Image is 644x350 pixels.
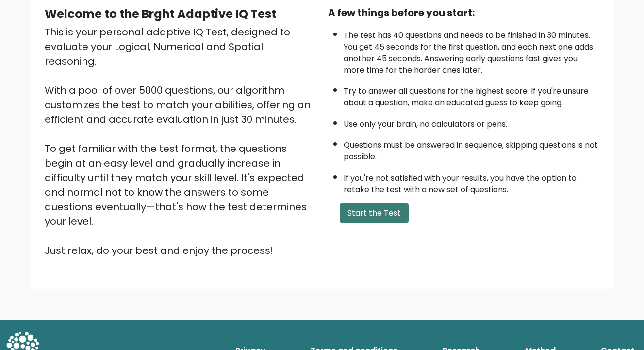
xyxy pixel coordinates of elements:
[45,25,316,258] div: This is your personal adaptive IQ Test, designed to evaluate your Logical, Numerical and Spatial ...
[344,81,600,109] li: Try to answer all questions for the highest score. If you're unsure about a question, make an edu...
[340,203,409,223] button: Start the Test
[344,134,600,163] li: Questions must be answered in sequence; skipping questions is not possible.
[328,5,600,20] div: A few things before you start:
[45,6,276,22] b: Welcome to the Brght Adaptive IQ Test
[344,114,600,130] li: Use only your brain, no calculators or pens.
[344,25,600,76] li: The test has 40 questions and needs to be finished in 30 minutes. You get 45 seconds for the firs...
[344,167,600,196] li: If you're not satisfied with your results, you have the option to retake the test with a new set ...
